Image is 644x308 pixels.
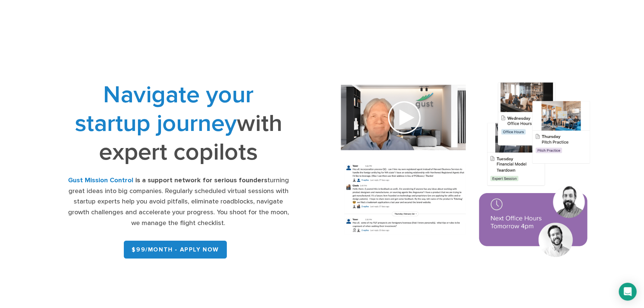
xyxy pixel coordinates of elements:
[619,283,637,301] div: Open Intercom Messenger
[68,175,289,229] div: turning great ideas into big companies. Regularly scheduled virtual sessions with startup experts...
[68,176,133,184] strong: Gust Mission Control
[68,80,289,166] h1: with expert copilots
[135,176,267,184] strong: is a support network for serious founders
[124,241,227,259] a: $99/month - APPLY NOW
[75,80,254,138] span: Navigate your startup journey
[328,72,604,270] img: Composition of calendar events, a video call presentation, and chat rooms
